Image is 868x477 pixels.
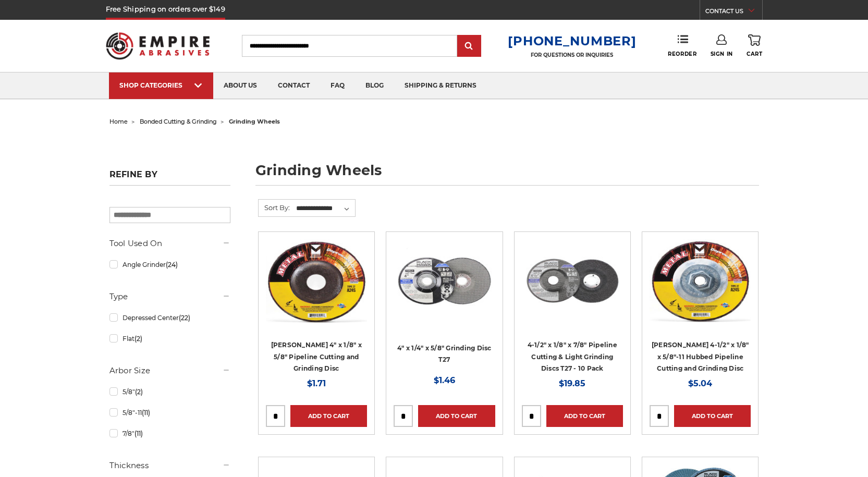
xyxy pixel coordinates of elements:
span: (2) [135,388,143,396]
span: (2) [135,335,142,343]
a: faq [320,72,355,99]
a: contact [267,72,320,99]
a: home [109,118,128,125]
img: Mercer 4" x 1/8" x 5/8 Cutting and Light Grinding Wheel [266,239,367,323]
a: blog [355,72,394,99]
img: View of Black Hawk's 4 1/2 inch T27 pipeline disc, showing both front and back of the grinding wh... [522,239,623,323]
span: (11) [142,409,150,417]
input: Submit [459,36,480,57]
a: Flat(2) [109,329,230,348]
h5: Thickness [109,459,230,472]
p: FOR QUESTIONS OR INQUIRIES [508,52,636,58]
span: grinding wheels [229,118,280,125]
span: $1.71 [307,378,326,388]
h5: Tool Used On [109,237,230,250]
a: CONTACT US [705,5,762,20]
span: (24) [166,261,178,268]
span: Sign In [711,51,733,57]
a: about us [213,72,267,99]
a: [PHONE_NUMBER] [508,33,636,48]
a: Add to Cart [546,405,623,427]
h5: Refine by [109,169,230,186]
a: Add to Cart [674,405,751,427]
a: 5/8"-11(11) [109,403,230,422]
img: 4 inch BHA grinding wheels [394,239,495,323]
h1: grinding wheels [255,163,759,186]
a: 4 inch BHA grinding wheels [394,239,495,373]
span: (11) [135,430,143,437]
span: Reorder [668,51,696,57]
h5: Type [109,290,230,303]
a: View of Black Hawk's 4 1/2 inch T27 pipeline disc, showing both front and back of the grinding wh... [522,239,623,373]
a: shipping & returns [394,72,487,99]
a: Mercer 4-1/2" x 1/8" x 5/8"-11 Hubbed Cutting and Light Grinding Wheel [650,239,751,373]
a: Reorder [668,34,696,57]
a: Angle Grinder(24) [109,255,230,274]
img: Empire Abrasives [106,26,210,66]
span: $5.04 [688,378,712,388]
label: Sort By: [259,200,290,215]
a: 5/8"(2) [109,383,230,401]
a: Cart [747,34,762,57]
span: (22) [179,314,190,322]
span: $19.85 [559,378,585,388]
a: Add to Cart [418,405,495,427]
img: Mercer 4-1/2" x 1/8" x 5/8"-11 Hubbed Cutting and Light Grinding Wheel [650,239,751,323]
span: $1.46 [434,375,455,385]
select: Sort By: [295,201,355,216]
a: bonded cutting & grinding [140,118,217,125]
a: Depressed Center(22) [109,309,230,327]
h5: Arbor Size [109,364,230,377]
div: SHOP CATEGORIES [119,81,203,89]
a: Mercer 4" x 1/8" x 5/8 Cutting and Light Grinding Wheel [266,239,367,373]
span: Cart [747,51,762,57]
a: 7/8"(11) [109,424,230,443]
a: Add to Cart [290,405,367,427]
